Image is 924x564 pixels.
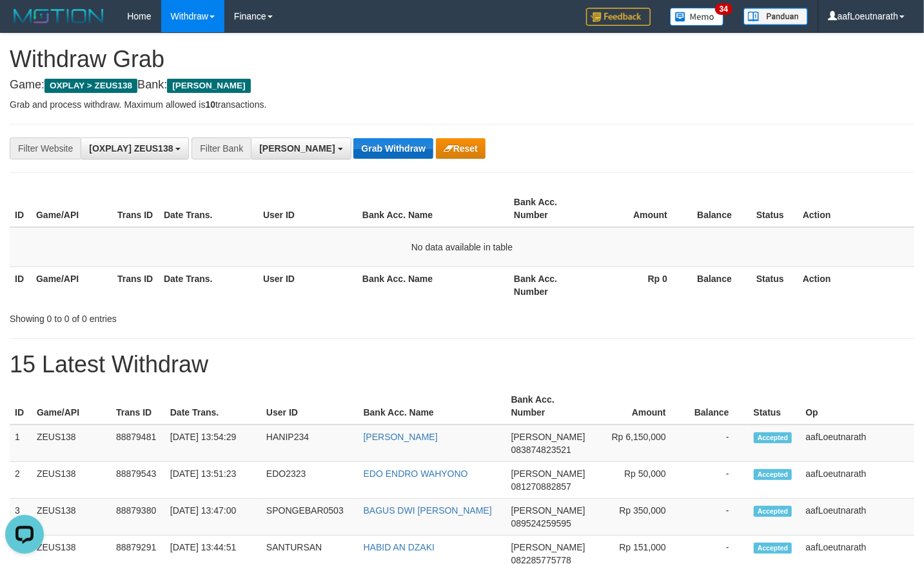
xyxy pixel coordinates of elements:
td: 3 [10,499,32,536]
img: panduan.png [743,8,808,25]
th: User ID [258,267,357,303]
button: Reset [436,138,486,159]
h1: Withdraw Grab [10,46,914,72]
th: Bank Acc. Name [357,190,509,227]
button: Open LiveChat chat widget [5,5,44,44]
td: 88879380 [111,499,165,536]
span: [PERSON_NAME] [511,468,585,479]
th: Balance [687,267,751,303]
h4: Game: Bank: [10,79,914,92]
th: Status [751,190,798,227]
span: OXPLAY > ZEUS138 [44,79,137,93]
div: Showing 0 to 0 of 0 entries [10,307,375,325]
strong: 10 [205,99,215,110]
h1: 15 Latest Withdraw [10,352,914,378]
span: [PERSON_NAME] [259,143,335,154]
td: [DATE] 13:51:23 [165,462,261,499]
span: Accepted [754,506,792,517]
th: Bank Acc. Name [357,267,509,303]
th: Trans ID [111,388,165,425]
th: Game/API [32,388,111,425]
th: ID [10,267,31,303]
td: aafLoeutnarath [801,462,915,499]
th: Amount [590,190,687,227]
td: - [685,462,749,499]
th: Trans ID [112,190,159,227]
button: Grab Withdraw [353,138,433,159]
th: Bank Acc. Name [359,388,506,425]
span: [PERSON_NAME] [511,542,585,552]
th: Status [751,267,798,303]
td: Rp 6,150,000 [591,425,685,462]
span: [PERSON_NAME] [511,432,585,442]
img: Feedback.jpg [586,8,651,26]
img: Button%20Memo.svg [670,8,724,26]
a: [PERSON_NAME] [364,432,438,442]
td: HANIP234 [261,425,359,462]
td: 88879481 [111,425,165,462]
th: Bank Acc. Number [506,388,591,425]
td: 88879543 [111,462,165,499]
th: Balance [685,388,749,425]
th: Game/API [31,190,112,227]
th: Date Trans. [159,190,258,227]
th: ID [10,190,31,227]
span: Copy 083874823521 to clipboard [511,445,571,455]
td: ZEUS138 [32,425,111,462]
td: ZEUS138 [32,462,111,499]
span: [PERSON_NAME] [511,505,585,516]
th: Op [801,388,915,425]
th: Rp 0 [590,267,687,303]
th: Date Trans. [159,267,258,303]
td: No data available in table [10,227,914,267]
span: [OXPLAY] ZEUS138 [89,143,173,154]
td: - [685,425,749,462]
button: [OXPLAY] ZEUS138 [81,137,189,159]
td: [DATE] 13:54:29 [165,425,261,462]
td: 2 [10,462,32,499]
th: Balance [687,190,751,227]
img: MOTION_logo.png [10,6,108,26]
td: aafLoeutnarath [801,425,915,462]
td: EDO2323 [261,462,359,499]
th: Status [749,388,801,425]
td: - [685,499,749,536]
span: Accepted [754,432,792,443]
td: Rp 50,000 [591,462,685,499]
span: Copy 081270882857 to clipboard [511,481,571,492]
button: [PERSON_NAME] [251,137,351,159]
td: [DATE] 13:47:00 [165,499,261,536]
span: [PERSON_NAME] [167,79,250,93]
td: 1 [10,425,32,462]
th: ID [10,388,32,425]
td: Rp 350,000 [591,499,685,536]
a: BAGUS DWI [PERSON_NAME] [364,505,492,516]
div: Filter Website [10,137,81,159]
th: Date Trans. [165,388,261,425]
th: Trans ID [112,267,159,303]
th: Bank Acc. Number [509,267,590,303]
th: User ID [258,190,357,227]
th: User ID [261,388,359,425]
td: SPONGEBAR0503 [261,499,359,536]
th: Amount [591,388,685,425]
span: 34 [715,3,732,15]
a: HABID AN DZAKI [364,542,435,552]
th: Bank Acc. Number [509,190,590,227]
span: Accepted [754,469,792,480]
th: Action [798,190,914,227]
th: Action [798,267,914,303]
th: Game/API [31,267,112,303]
span: Accepted [754,543,792,554]
p: Grab and process withdraw. Maximum allowed is transactions. [10,98,914,111]
a: EDO ENDRO WAHYONO [364,468,468,479]
td: aafLoeutnarath [801,499,915,536]
div: Filter Bank [192,137,251,159]
td: ZEUS138 [32,499,111,536]
span: Copy 089524259595 to clipboard [511,518,571,529]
